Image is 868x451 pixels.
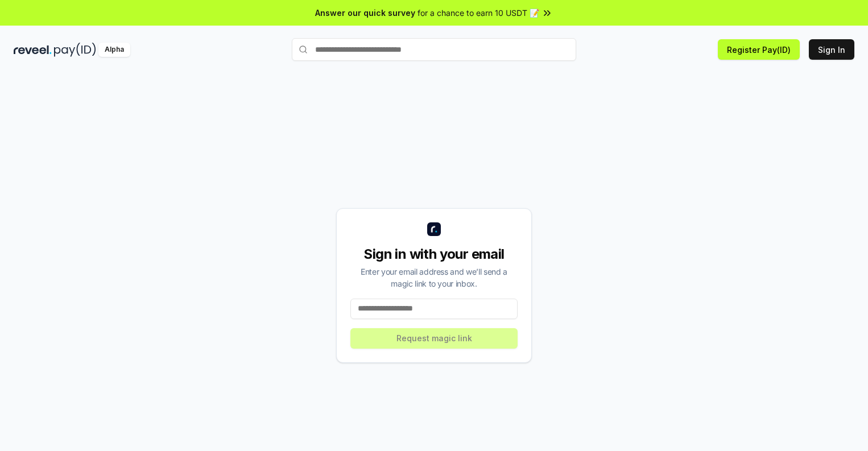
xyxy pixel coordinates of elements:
img: reveel_dark [14,43,52,57]
button: Register Pay(ID) [718,39,800,60]
img: pay_id [54,43,96,57]
span: Answer our quick survey [315,7,415,19]
button: Sign In [809,39,854,60]
div: Alpha [98,43,130,57]
div: Sign in with your email [350,245,518,263]
div: Enter your email address and we’ll send a magic link to your inbox. [350,266,518,289]
span: for a chance to earn 10 USDT 📝 [418,7,539,19]
img: logo_small [427,222,441,236]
